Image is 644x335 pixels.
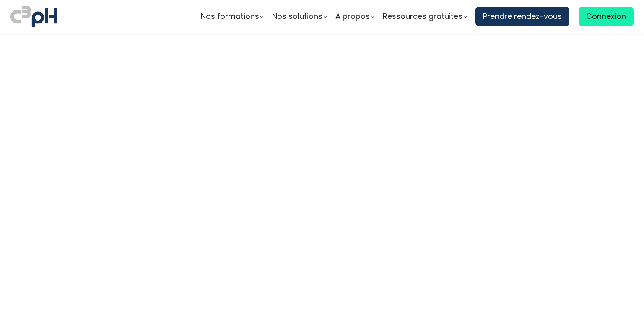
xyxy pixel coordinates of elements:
span: Nos solutions [272,10,322,23]
a: Prendre rendez-vous [475,7,569,26]
a: Connexion [579,7,634,26]
span: A propos [335,10,370,23]
span: Nos formations [201,10,259,23]
span: Connexion [586,10,626,23]
span: Ressources gratuites [383,10,462,23]
img: logo C3PH [10,4,57,29]
span: Prendre rendez-vous [483,10,562,23]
